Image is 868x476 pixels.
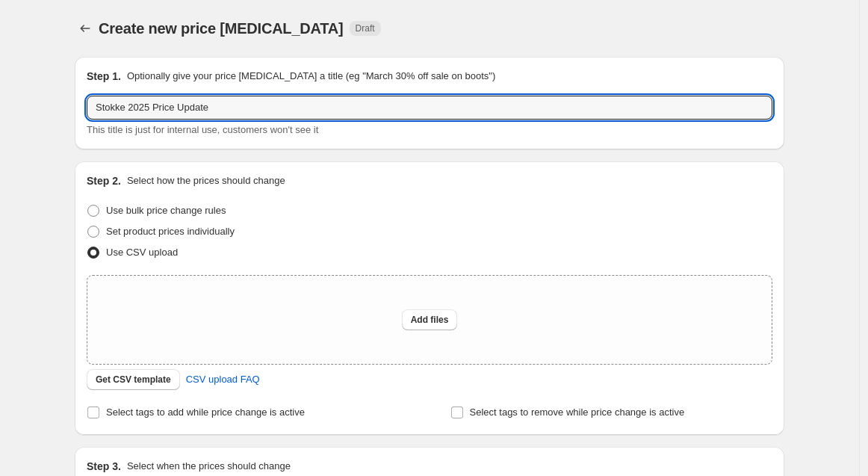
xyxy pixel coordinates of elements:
span: Select tags to add while price change is active [106,407,305,418]
span: Create new price [MEDICAL_DATA] [99,20,344,37]
p: Select how the prices should change [127,173,285,188]
a: CSV upload FAQ [177,368,269,392]
span: Get CSV template [96,374,171,386]
span: This title is just for internal use, customers won't see it [87,124,318,135]
h2: Step 2. [87,173,121,188]
input: 30% off holiday sale [87,96,772,120]
button: Price change jobs [75,18,96,39]
h2: Step 1. [87,69,121,84]
span: Use bulk price change rules [106,205,226,216]
button: Get CSV template [87,369,180,390]
h2: Step 3. [87,459,121,474]
p: Optionally give your price [MEDICAL_DATA] a title (eg "March 30% off sale on boots") [127,69,495,84]
button: Add files [402,309,458,330]
span: Add files [411,314,449,326]
p: Select when the prices should change [127,459,291,474]
span: CSV upload FAQ [186,372,260,387]
span: Select tags to remove while price change is active [470,407,685,418]
span: Set product prices individually [106,226,235,237]
span: Draft [356,22,375,34]
span: Use CSV upload [106,247,178,258]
